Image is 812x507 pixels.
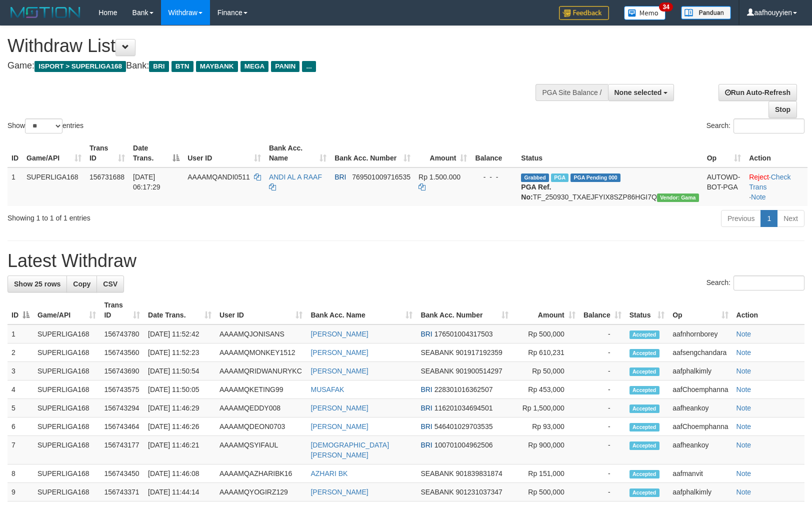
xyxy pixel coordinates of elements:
span: Accepted [629,441,659,450]
span: PANIN [271,61,299,72]
a: Note [736,367,751,375]
a: [PERSON_NAME] [310,422,368,430]
td: AAAAMQKETING99 [215,380,307,399]
span: Copy 901900514297 to clipboard [455,367,502,375]
img: panduan.png [681,6,731,19]
td: aafheankoy [668,399,732,417]
a: [DEMOGRAPHIC_DATA][PERSON_NAME] [310,441,389,459]
th: Trans ID: activate to sort column ascending [85,139,129,167]
td: 2 [7,343,33,362]
a: CSV [96,275,124,292]
span: AAAAMQANDI0511 [187,173,250,181]
span: BRI [420,441,432,449]
td: Rp 50,000 [512,362,579,380]
th: Date Trans.: activate to sort column ascending [144,296,215,324]
label: Search: [706,118,804,133]
td: 156743690 [100,362,144,380]
span: BRI [420,404,432,412]
span: CSV [103,280,117,288]
button: None selected [608,84,674,101]
a: Note [751,193,766,201]
td: 1 [7,167,22,206]
td: [DATE] 11:52:23 [144,343,215,362]
th: Action [745,139,807,167]
span: Copy 176501004317503 to clipboard [434,330,493,338]
td: - [579,417,625,436]
span: MAYBANK [196,61,238,72]
span: BRI [420,385,432,393]
td: 156743575 [100,380,144,399]
img: MOTION_logo.png [7,5,83,20]
div: Showing 1 to 1 of 1 entries [7,209,331,223]
th: Trans ID: activate to sort column ascending [100,296,144,324]
td: Rp 1,500,000 [512,399,579,417]
td: - [579,483,625,501]
span: Rp 1.500.000 [418,173,460,181]
a: Note [736,422,751,430]
a: Note [736,348,751,356]
td: AAAAMQRIDWANURYKC [215,362,307,380]
a: Note [736,330,751,338]
span: Marked by aafromsomean [551,173,568,182]
span: Copy [73,280,90,288]
a: Show 25 rows [7,275,67,292]
span: Accepted [629,470,659,478]
span: Copy 100701004962506 to clipboard [434,441,493,449]
span: MEGA [240,61,269,72]
td: SUPERLIGA168 [33,324,100,343]
td: aafsengchandara [668,343,732,362]
th: Bank Acc. Number: activate to sort column ascending [330,139,414,167]
span: Accepted [629,488,659,497]
th: Balance: activate to sort column ascending [579,296,625,324]
img: Feedback.jpg [559,6,609,20]
td: 156743294 [100,399,144,417]
td: SUPERLIGA168 [33,399,100,417]
th: Game/API: activate to sort column ascending [33,296,100,324]
span: PGA Pending [570,173,620,182]
span: SEABANK [420,488,453,496]
td: SUPERLIGA168 [22,167,85,206]
a: [PERSON_NAME] [310,330,368,338]
td: 5 [7,399,33,417]
td: aafChoemphanna [668,380,732,399]
a: Check Trans [749,173,790,191]
td: [DATE] 11:50:54 [144,362,215,380]
th: Balance [471,139,517,167]
a: [PERSON_NAME] [310,488,368,496]
span: Copy 228301016362507 to clipboard [434,385,493,393]
span: Copy 901917192359 to clipboard [455,348,502,356]
span: SEABANK [420,469,453,477]
span: Copy 901231037347 to clipboard [455,488,502,496]
th: User ID: activate to sort column ascending [183,139,265,167]
a: 1 [760,210,777,227]
a: Copy [66,275,97,292]
td: - [579,343,625,362]
select: Showentries [25,118,62,133]
td: 8 [7,464,33,483]
td: [DATE] 11:46:08 [144,464,215,483]
span: ... [302,61,315,72]
a: ANDI AL A RAAF [269,173,322,181]
a: Run Auto-Refresh [718,84,797,101]
td: Rp 93,000 [512,417,579,436]
td: 1 [7,324,33,343]
td: 6 [7,417,33,436]
td: 7 [7,436,33,464]
span: Accepted [629,386,659,394]
td: 156743464 [100,417,144,436]
td: TF_250930_TXAEJFYIX8SZP86HGI7Q [517,167,702,206]
td: aafnhornborey [668,324,732,343]
td: AAAAMQAZHARIBK16 [215,464,307,483]
span: Show 25 rows [14,280,60,288]
th: Action [732,296,804,324]
span: Copy 546401029703535 to clipboard [434,422,493,430]
div: PGA Site Balance / [535,84,607,101]
span: Accepted [629,330,659,339]
td: [DATE] 11:46:21 [144,436,215,464]
th: Amount: activate to sort column ascending [414,139,471,167]
div: - - - [475,172,513,182]
a: MUSAFAK [310,385,344,393]
th: Status: activate to sort column ascending [625,296,669,324]
a: Note [736,469,751,477]
a: Note [736,488,751,496]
